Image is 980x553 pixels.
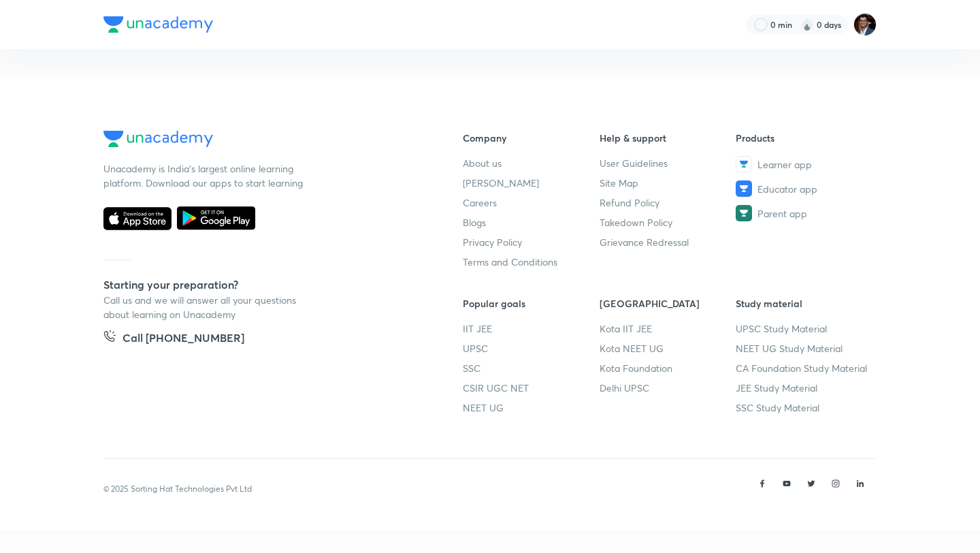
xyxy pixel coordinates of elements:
[736,180,872,197] a: Educator app
[463,400,600,415] a: NEET UG
[736,321,872,336] a: UPSC Study Material
[736,361,872,375] a: CA Foundation Study Material
[103,330,244,349] a: Call [PHONE_NUMBER]
[600,341,736,355] a: Kota NEET UG
[463,235,600,249] a: Privacy Policy
[600,195,736,210] a: Refund Policy
[757,206,807,221] span: Parent app
[600,321,736,336] a: Kota IIT JEE
[463,215,600,230] a: Blogs
[103,483,252,495] p: © 2025 Sorting Hat Technologies Pvt Ltd
[600,296,736,311] h6: [GEOGRAPHIC_DATA]
[600,156,736,170] a: User Guidelines
[736,296,872,311] h6: Study material
[463,195,497,210] span: Careers
[600,131,736,145] h6: Help & support
[736,400,872,415] a: SSC Study Material
[463,195,600,210] a: Careers
[600,381,736,395] a: Delhi UPSC
[463,381,600,395] a: CSIR UGC NET
[103,16,213,33] img: Company Logo
[463,131,600,145] h6: Company
[600,176,736,190] a: Site Map
[463,176,600,190] a: [PERSON_NAME]
[103,161,308,190] p: Unacademy is India’s largest online learning platform. Download our apps to start learning
[463,341,600,355] a: UPSC
[736,156,752,172] img: Learner app
[757,182,817,196] span: Educator app
[463,156,600,170] a: About us
[600,361,736,375] a: Kota Foundation
[800,18,814,31] img: streak
[463,255,600,269] a: Terms and Conditions
[736,381,872,395] a: JEE Study Material
[736,205,752,221] img: Parent app
[736,341,872,355] a: NEET UG Study Material
[600,215,736,230] a: Takedown Policy
[736,180,752,197] img: Educator app
[122,330,244,349] h5: Call [PHONE_NUMBER]
[600,235,736,249] a: Grievance Redressal
[463,361,600,375] a: SSC
[736,156,872,172] a: Learner app
[736,205,872,221] a: Parent app
[853,13,877,36] img: Amber Nigam
[103,131,419,151] a: Company Logo
[463,296,600,311] h6: Popular goals
[463,321,600,336] a: IIT JEE
[103,276,419,293] h5: Starting your preparation?
[757,157,812,172] span: Learner app
[103,293,308,321] p: Call us and we will answer all your questions about learning on Unacademy
[103,131,213,147] img: Company Logo
[736,131,872,145] h6: Products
